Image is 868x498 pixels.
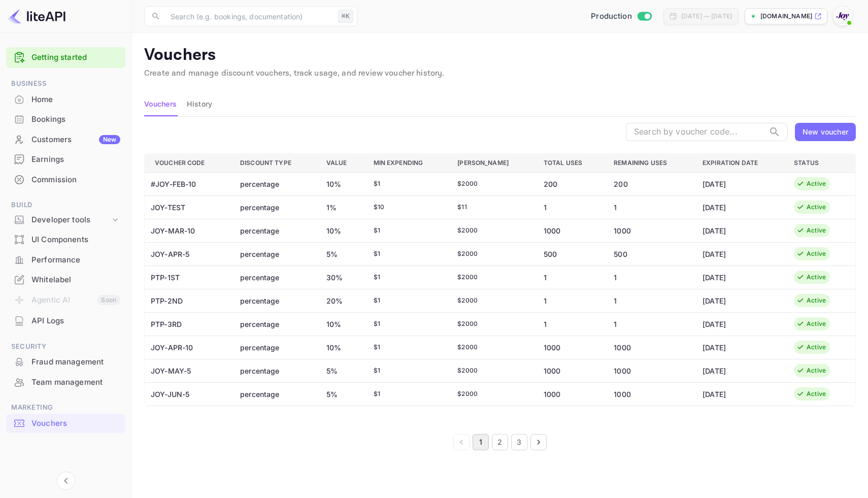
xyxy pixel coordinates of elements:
span: Build [6,200,125,211]
a: Vouchers [6,414,125,433]
div: Commission [6,170,125,190]
button: Go to page 2 [492,434,508,450]
td: [DATE] [694,289,786,312]
td: percentage [232,219,318,242]
div: Performance [31,254,120,266]
div: Team management [6,373,125,392]
div: Home [31,94,120,106]
td: 1000 [536,336,606,359]
a: Team management [6,373,125,391]
td: PTP-2ND [145,289,232,312]
td: 1 [536,312,606,336]
td: 1000 [536,219,606,242]
div: $ 10 [374,203,442,212]
div: $ 1 [374,179,442,188]
a: API Logs [6,311,125,330]
td: 1 [536,195,606,219]
td: 20% [318,289,365,312]
td: 1 [606,312,694,336]
div: Active [807,226,826,235]
div: Whitelabel [6,270,125,290]
td: [DATE] [694,336,786,359]
td: 1% [318,195,365,219]
a: Bookings [6,110,125,128]
div: UI Components [31,234,120,246]
td: JOY-MAY-5 [145,359,232,382]
div: $ 1 [374,249,442,258]
div: Customers [31,134,120,146]
div: $ 2000 [457,179,527,188]
div: Developer tools [31,214,110,226]
a: CustomersNew [6,130,125,149]
td: [DATE] [694,242,786,265]
p: Vouchers [144,45,856,65]
div: $ 2000 [457,249,527,258]
th: Total Uses [536,153,606,172]
button: History [187,92,212,116]
input: Search by voucher code... [626,123,764,141]
td: 1000 [606,359,694,382]
td: percentage [232,312,318,336]
div: Performance [6,250,125,270]
div: $ 2000 [457,273,527,282]
td: 1 [606,265,694,289]
img: With Joy [834,8,851,24]
div: Whitelabel [31,274,120,286]
div: Vouchers [31,418,120,429]
div: [DATE] — [DATE] [681,12,732,21]
td: [DATE] [694,195,786,219]
td: 1000 [606,382,694,406]
div: $ 2000 [457,296,527,305]
td: 1 [536,265,606,289]
td: 500 [606,242,694,265]
td: [DATE] [694,382,786,406]
span: Business [6,78,125,89]
td: percentage [232,289,318,312]
td: 1000 [536,359,606,382]
a: Getting started [31,52,120,63]
td: percentage [232,359,318,382]
div: CustomersNew [6,130,125,150]
div: $ 1 [374,366,442,375]
td: 5% [318,382,365,406]
a: Whitelabel [6,270,125,289]
img: LiteAPI logo [8,8,65,24]
div: Fraud management [31,356,120,368]
td: 500 [536,242,606,265]
td: 1 [536,289,606,312]
th: [PERSON_NAME] [449,153,536,172]
div: $ 1 [374,273,442,282]
div: Active [807,319,826,328]
div: $ 11 [457,203,527,212]
div: Earnings [6,150,125,170]
nav: pagination navigation [144,434,856,450]
button: page 1 [473,434,489,450]
div: $ 2000 [457,226,527,235]
button: Go to page 3 [511,434,527,450]
p: [DOMAIN_NAME] [760,12,812,21]
div: Switch to Sandbox mode [587,11,655,22]
div: $ 2000 [457,319,527,328]
div: $ 1 [374,226,442,235]
a: Earnings [6,150,125,169]
a: Fraud management [6,352,125,371]
div: Active [807,343,826,352]
td: 10% [318,312,365,336]
td: [DATE] [694,265,786,289]
div: UI Components [6,230,125,250]
div: Fraud management [6,352,125,372]
td: [DATE] [694,219,786,242]
div: Active [807,366,826,375]
td: PTP-3RD [145,312,232,336]
td: 10% [318,219,365,242]
td: [DATE] [694,312,786,336]
a: Commission [6,170,125,189]
th: Value [318,153,365,172]
div: Active [807,203,826,212]
div: Vouchers [6,414,125,434]
td: percentage [232,172,318,195]
td: 30% [318,265,365,289]
button: Vouchers [144,92,177,116]
td: #JOY-FEB-10 [145,172,232,195]
div: Getting started [6,47,125,68]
